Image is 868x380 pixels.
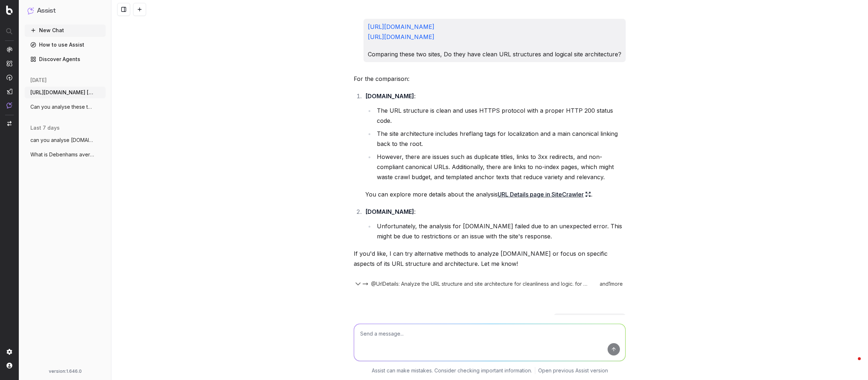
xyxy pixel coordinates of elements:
[372,367,532,374] p: Assist can make mistakes. Consider checking important information.
[30,151,94,158] span: What is Debenhams average position for t
[30,137,94,144] span: can you analyse [DOMAIN_NAME] AI share o
[354,74,626,84] p: For the comparison:
[30,103,94,111] span: Can you analyse these two pages and iden
[362,280,596,288] button: @UrlDetails: Analyze the URL structure and site architecture for cleanliness and logic. for [URL]...
[30,89,94,96] span: [URL][DOMAIN_NAME] [URL]
[27,368,103,374] div: version: 1.646.0
[363,207,626,241] li: :
[363,91,626,199] li: :
[27,6,103,16] button: Assist
[25,101,106,113] button: Can you analyse these two pages and iden
[354,249,626,269] p: If you'd like, I can try alternative methods to analyze [DOMAIN_NAME] or focus on specific aspect...
[7,47,12,52] img: Analytics
[375,221,626,241] li: Unfortunately, the analysis for [DOMAIN_NAME] failed due to an unexpected error. This might be du...
[375,152,626,182] li: However, there are issues such as duplicate titles, links to 3xx redirects, and non-compliant can...
[371,280,588,288] span: @UrlDetails: Analyze the URL structure and site architecture for cleanliness and logic. for [URL]...
[368,49,621,59] p: Comparing these two sites, Do they have clean URL structures and logical site architecture?
[7,121,12,126] img: Switch project
[7,102,12,108] img: Assist
[7,60,12,66] img: Intelligence
[25,87,106,98] button: [URL][DOMAIN_NAME] [URL]
[30,77,47,84] span: [DATE]
[375,129,626,149] li: The site architecture includes hreflang tags for localization and a main canonical linking back t...
[7,363,12,368] img: My account
[375,105,626,126] li: The URL structure is clean and uses HTTPS protocol with a proper HTTP 200 status code.
[6,5,13,15] img: Botify logo
[596,280,626,288] div: and 1 more
[7,349,12,355] img: Setting
[843,355,861,373] iframe: Intercom live chat
[25,39,106,51] a: How to use Assist
[365,208,414,215] strong: [DOMAIN_NAME]
[498,189,591,199] a: URL Details page in SiteCrawler
[25,53,106,65] a: Discover Agents
[538,367,608,374] a: Open previous Assist version
[7,74,12,81] img: Activation
[7,88,12,94] img: Studio
[30,124,60,131] span: last 7 days
[37,6,56,16] h1: Assist
[25,134,106,146] button: can you analyse [DOMAIN_NAME] AI share o
[365,189,626,199] p: You can explore more details about the analysis .
[368,33,434,40] a: [URL][DOMAIN_NAME]
[368,23,434,30] a: [URL][DOMAIN_NAME]
[25,25,106,36] button: New Chat
[25,149,106,160] button: What is Debenhams average position for t
[365,92,414,100] strong: [DOMAIN_NAME]
[27,7,34,14] img: Assist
